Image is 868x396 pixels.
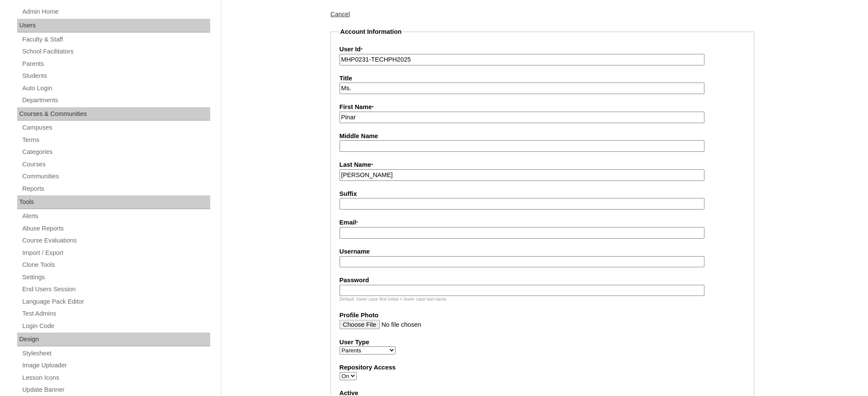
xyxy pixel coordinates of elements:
a: Lesson Icons [21,372,210,383]
a: Departments [21,95,210,106]
a: Communities [21,171,210,182]
a: Settings [21,272,210,283]
a: Update Banner [21,384,210,395]
div: Default: lower case first initial + lower case last name. [340,296,746,302]
label: Username [340,247,746,256]
a: Language Pack Editor [21,296,210,307]
label: Suffix [340,189,746,198]
div: Users [17,19,210,33]
a: Login Code [21,321,210,331]
div: Tools [17,195,210,209]
label: User Id [340,45,746,54]
a: Test Admins [21,308,210,319]
div: Design [17,333,210,346]
label: Middle Name [340,132,746,141]
label: First Name [340,103,746,112]
a: Clone Tools [21,260,210,270]
label: Password [340,276,746,285]
label: Last Name [340,160,746,170]
a: Abuse Reports [21,223,210,234]
a: Alerts [21,211,210,222]
a: Campuses [21,122,210,133]
a: Course Evaluations [21,235,210,246]
a: End Users Session [21,284,210,295]
a: Categories [21,147,210,157]
label: Title [340,74,746,83]
div: Courses & Communities [17,107,210,121]
legend: Account Information [340,27,403,36]
a: School Facilitators [21,46,210,57]
a: Terms [21,135,210,145]
a: Import / Export [21,248,210,258]
label: Email [340,218,746,228]
a: Cancel [331,11,350,18]
a: Admin Home [21,6,210,17]
a: Courses [21,159,210,170]
a: Faculty & Staff [21,34,210,45]
label: Repository Access [340,363,746,372]
a: Students [21,71,210,81]
a: Parents [21,59,210,69]
a: Image Uploader [21,360,210,371]
label: User Type [340,338,746,347]
a: Stylesheet [21,348,210,359]
a: Auto Login [21,83,210,94]
a: Reports [21,183,210,194]
label: Profile Photo [340,311,746,320]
